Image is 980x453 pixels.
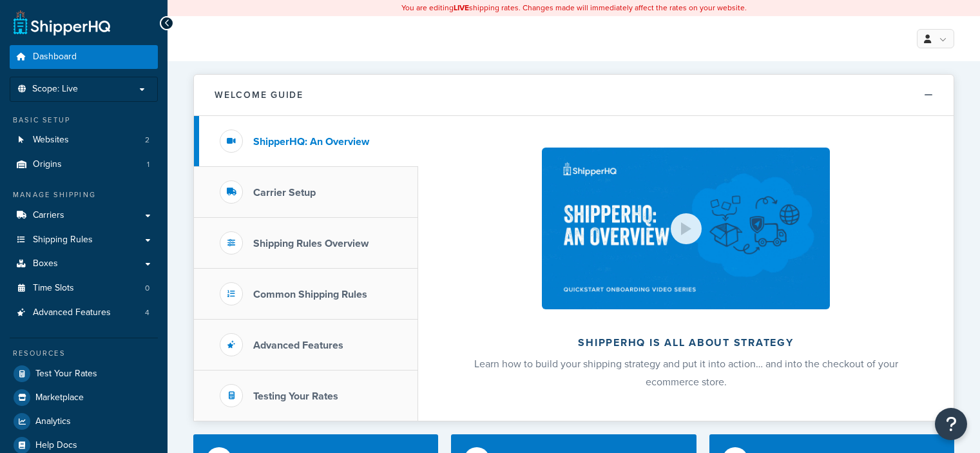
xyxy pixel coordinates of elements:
span: 0 [145,283,149,294]
span: 2 [145,135,149,146]
span: Test Your Rates [35,369,97,380]
button: Welcome Guide [194,75,954,116]
img: ShipperHQ is all about strategy [542,148,829,309]
span: 1 [147,159,149,170]
li: Websites [10,128,158,152]
li: Time Slots [10,276,158,300]
span: Advanced Features [33,307,111,318]
h3: Carrier Setup [253,187,316,198]
div: Basic Setup [10,115,158,126]
h3: Testing Your Rates [253,390,338,402]
h3: Advanced Features [253,340,343,351]
span: 4 [145,307,149,318]
span: Time Slots [33,283,74,294]
a: Shipping Rules [10,228,158,252]
li: Origins [10,153,158,177]
span: Carriers [33,210,64,221]
a: Analytics [10,410,158,433]
a: Marketplace [10,386,158,409]
span: Websites [33,135,69,146]
li: Advanced Features [10,301,158,325]
span: Analytics [35,416,71,427]
span: Help Docs [35,440,77,451]
div: Manage Shipping [10,189,158,200]
span: Dashboard [33,52,77,63]
a: Dashboard [10,45,158,69]
h3: Common Shipping Rules [253,289,367,300]
a: Time Slots0 [10,276,158,300]
a: Test Your Rates [10,362,158,385]
a: Carriers [10,204,158,227]
span: Scope: Live [32,84,78,95]
a: Origins1 [10,153,158,177]
span: Learn how to build your shipping strategy and put it into action… and into the checkout of your e... [474,356,898,389]
a: Websites2 [10,128,158,152]
span: Shipping Rules [33,235,93,246]
h2: Welcome Guide [215,90,303,100]
span: Origins [33,159,62,170]
h3: Shipping Rules Overview [253,238,369,249]
div: Resources [10,348,158,359]
b: LIVE [454,2,469,14]
h3: ShipperHQ: An Overview [253,136,369,148]
span: Boxes [33,258,58,269]
button: Open Resource Center [935,408,967,440]
span: Marketplace [35,392,84,403]
h2: ShipperHQ is all about strategy [452,337,919,349]
a: Boxes [10,252,158,276]
a: Advanced Features4 [10,301,158,325]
